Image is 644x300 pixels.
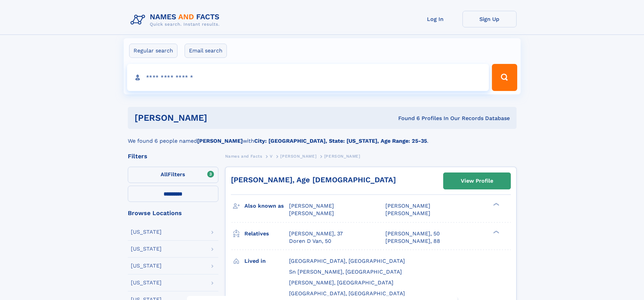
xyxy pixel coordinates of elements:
[385,210,430,216] span: [PERSON_NAME]
[135,114,303,122] h1: [PERSON_NAME]
[270,154,273,159] span: V
[492,230,500,234] div: ❯
[131,246,162,252] div: [US_STATE]
[128,11,225,29] img: Logo Names and Facts
[289,203,334,209] span: [PERSON_NAME]
[128,129,517,145] div: We found 6 people named with .
[129,44,177,58] label: Regular search
[280,154,316,159] span: [PERSON_NAME]
[161,171,168,178] span: All
[231,176,396,184] a: [PERSON_NAME], Age [DEMOGRAPHIC_DATA]
[131,229,162,235] div: [US_STATE]
[492,64,517,91] button: Search Button
[289,237,331,245] a: Doren D Van, 50
[408,11,462,27] a: Log In
[225,152,262,160] a: Names and Facts
[131,280,162,285] div: [US_STATE]
[289,269,402,275] span: Sn [PERSON_NAME], [GEOGRAPHIC_DATA]
[461,173,493,189] div: View Profile
[385,230,440,237] a: [PERSON_NAME], 50
[289,279,393,286] span: [PERSON_NAME], [GEOGRAPHIC_DATA]
[128,210,218,216] div: Browse Locations
[270,152,273,160] a: V
[127,64,489,91] input: search input
[324,154,360,159] span: [PERSON_NAME]
[280,152,316,160] a: [PERSON_NAME]
[244,255,289,267] h3: Lived in
[289,210,334,216] span: [PERSON_NAME]
[289,258,405,264] span: [GEOGRAPHIC_DATA], [GEOGRAPHIC_DATA]
[197,138,243,144] b: [PERSON_NAME]
[244,200,289,212] h3: Also known as
[128,153,218,159] div: Filters
[462,11,517,27] a: Sign Up
[131,263,162,269] div: [US_STATE]
[289,230,343,237] a: [PERSON_NAME], 37
[385,203,430,209] span: [PERSON_NAME]
[492,202,500,207] div: ❯
[303,115,510,122] div: Found 6 Profiles In Our Records Database
[289,290,405,297] span: [GEOGRAPHIC_DATA], [GEOGRAPHIC_DATA]
[244,228,289,239] h3: Relatives
[128,167,218,183] label: Filters
[444,173,510,189] a: View Profile
[185,44,227,58] label: Email search
[385,237,440,245] a: [PERSON_NAME], 88
[254,138,427,144] b: City: [GEOGRAPHIC_DATA], State: [US_STATE], Age Range: 25-35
